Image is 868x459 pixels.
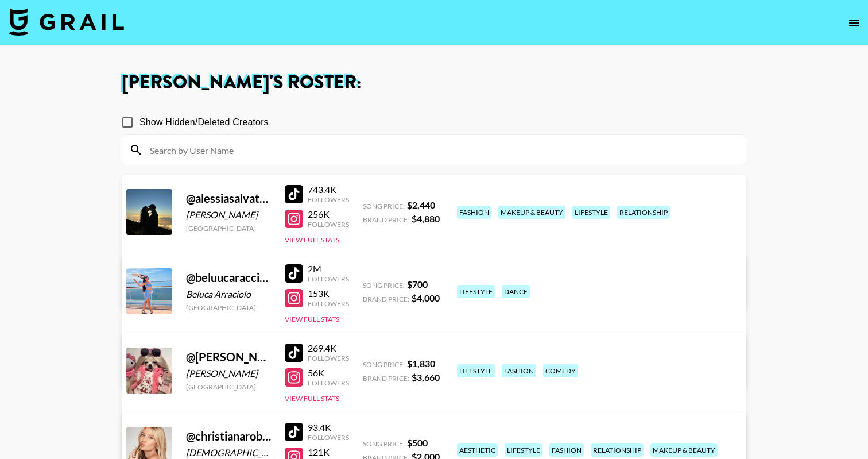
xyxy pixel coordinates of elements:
div: comedy [543,364,578,377]
div: Followers [308,299,349,308]
div: fashion [502,364,536,377]
div: makeup & beauty [498,206,565,219]
div: 121K [308,446,349,458]
div: lifestyle [457,364,495,377]
span: Brand Price: [363,215,409,224]
div: relationship [591,443,644,457]
span: Song Price: [363,439,405,448]
strong: $ 4,880 [412,213,440,224]
button: View Full Stats [285,236,339,244]
span: Brand Price: [363,295,409,303]
div: @ [PERSON_NAME].[PERSON_NAME] [186,350,271,364]
div: fashion [457,206,491,219]
div: relationship [617,206,670,219]
input: Search by User Name [143,141,739,159]
h1: [PERSON_NAME] 's Roster: [122,74,746,92]
div: Followers [308,354,349,362]
div: 93.4K [308,422,349,433]
div: 269.4K [308,342,349,354]
strong: $ 1,830 [407,358,435,369]
button: open drawer [843,11,866,34]
span: Song Price: [363,281,405,290]
div: fashion [549,443,584,457]
div: [PERSON_NAME] [186,209,271,221]
div: dance [502,285,530,298]
div: @ alessiasalvatore9 [186,191,271,206]
div: 153K [308,288,349,299]
strong: $ 4,000 [412,292,440,303]
div: 743.4K [308,184,349,195]
div: Followers [308,195,349,204]
span: Brand Price: [363,374,409,383]
div: makeup & beauty [650,443,718,457]
div: lifestyle [457,285,495,298]
button: View Full Stats [285,315,339,323]
div: [DEMOGRAPHIC_DATA][PERSON_NAME] [186,447,271,458]
div: Followers [308,220,349,229]
div: aesthetic [457,443,498,457]
div: [GEOGRAPHIC_DATA] [186,303,271,312]
div: Followers [308,275,349,283]
div: Followers [308,379,349,387]
img: Grail Talent [9,8,124,36]
strong: $ 3,660 [412,372,440,383]
strong: $ 2,440 [407,199,435,210]
div: 256K [308,209,349,220]
div: [GEOGRAPHIC_DATA] [186,224,271,233]
span: Show Hidden/Deleted Creators [139,115,269,129]
strong: $ 700 [407,279,428,290]
div: 56K [308,367,349,379]
div: 2M [308,263,349,275]
span: Song Price: [363,360,405,369]
div: @ christianarobinson [186,429,271,443]
div: lifestyle [572,206,610,219]
span: Song Price: [363,202,405,210]
strong: $ 500 [407,437,428,448]
div: @ beluucaracciolo [186,271,271,285]
div: [PERSON_NAME] [186,368,271,379]
div: Followers [308,433,349,442]
div: Beluca Arraciolo [186,288,271,300]
div: lifestyle [505,443,542,457]
div: [GEOGRAPHIC_DATA] [186,383,271,391]
button: View Full Stats [285,394,339,403]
